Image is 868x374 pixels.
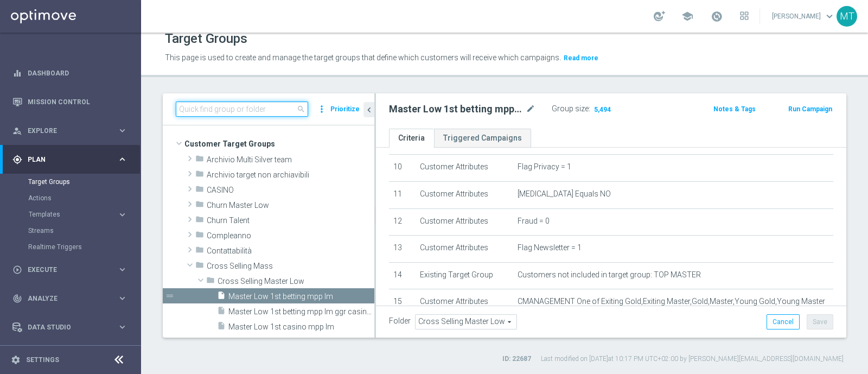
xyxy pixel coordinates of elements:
[28,267,117,273] span: Execute
[12,126,128,135] div: person_search Explore keyboard_arrow_right
[12,98,128,106] button: Mission Control
[29,211,106,218] span: Templates
[12,265,128,274] div: play_circle_outline Execute keyboard_arrow_right
[195,154,204,167] i: folder
[807,314,833,329] button: Save
[207,216,374,225] span: Churn Talent
[28,190,140,206] div: Actions
[28,223,140,239] div: Streams
[389,208,416,236] td: 12
[28,324,117,331] span: Data Studio
[207,201,374,210] span: Churn Master Low
[416,262,513,289] td: Existing Target Group
[329,102,361,117] button: Prioritize
[552,104,589,113] label: Group size
[28,128,117,134] span: Explore
[12,341,127,370] div: Optibot
[195,215,204,227] i: folder
[217,321,226,334] i: insert_drive_file
[195,261,204,273] i: folder
[518,270,701,280] span: Customers not included in target group: TOP MASTER
[228,292,374,301] span: Master Low 1st betting mpp lm
[195,169,204,182] i: folder
[28,243,113,251] a: Realtime Triggers
[195,230,204,243] i: folder
[681,10,693,22] span: school
[12,59,127,87] div: Dashboard
[12,69,128,78] button: equalizer Dashboard
[117,293,127,303] i: keyboard_arrow_right
[117,264,127,275] i: keyboard_arrow_right
[207,170,374,180] span: Archivio target non archiavibili
[28,341,113,370] a: Optibot
[389,181,416,208] td: 11
[502,354,531,364] label: ID: 22687
[787,103,833,115] button: Run Campaign
[184,136,374,151] span: Customer Target Groups
[593,105,612,116] span: 5,494
[12,155,128,164] button: gps_fixed Plan keyboard_arrow_right
[12,322,117,332] div: Data Studio
[12,294,128,303] button: track_changes Analyze keyboard_arrow_right
[217,337,226,349] i: insert_drive_file
[434,129,531,148] a: Triggered Campaigns
[28,206,140,223] div: Templates
[28,87,127,116] a: Mission Control
[207,231,374,240] span: Compleanno
[28,210,128,219] div: Templates keyboard_arrow_right
[26,357,59,363] a: Settings
[767,314,800,329] button: Cancel
[12,126,22,136] i: person_search
[563,52,599,64] button: Read more
[217,306,226,319] i: insert_drive_file
[117,125,127,136] i: keyboard_arrow_right
[165,31,247,47] h1: Target Groups
[28,226,113,235] a: Streams
[389,289,416,316] td: 15
[117,322,127,332] i: keyboard_arrow_right
[207,262,374,271] span: Cross Selling Mass
[363,102,374,117] button: chevron_left
[316,102,327,117] i: more_vert
[228,307,374,316] span: Master Low 1st betting mpp lm ggr casino l3m &gt; 0
[518,243,582,252] span: Flag Newsletter = 1
[206,276,215,288] i: folder
[297,105,305,113] span: search
[12,294,117,303] div: Analyze
[28,194,113,202] a: Actions
[389,262,416,289] td: 14
[28,174,140,190] div: Target Groups
[518,162,571,172] span: Flag Privacy = 1
[28,156,117,163] span: Plan
[837,6,857,27] div: MT
[771,8,837,24] a: [PERSON_NAME]keyboard_arrow_down
[12,68,22,78] i: equalizer
[117,210,127,220] i: keyboard_arrow_right
[12,294,22,303] i: track_changes
[518,297,825,306] span: CMANAGEMENT One of Exiting Gold,Exiting Master,Gold,Master,Young Gold,Young Master
[207,155,374,164] span: Archivio Multi Silver team
[416,208,513,236] td: Customer Attributes
[389,155,416,182] td: 10
[824,10,835,22] span: keyboard_arrow_down
[712,103,757,115] button: Notes & Tags
[28,239,140,255] div: Realtime Triggers
[12,126,117,136] div: Explore
[28,178,113,186] a: Target Groups
[364,105,374,115] i: chevron_left
[11,355,21,365] i: settings
[29,211,117,218] div: Templates
[12,155,22,164] i: gps_fixed
[518,189,611,199] span: [MEDICAL_DATA] Equals NO
[416,236,513,263] td: Customer Attributes
[218,277,374,286] span: Cross Selling Master Low
[28,295,117,302] span: Analyze
[12,155,117,164] div: Plan
[195,185,204,197] i: folder
[416,155,513,182] td: Customer Attributes
[165,53,561,62] span: This page is used to create and manage the target groups that define which customers will receive...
